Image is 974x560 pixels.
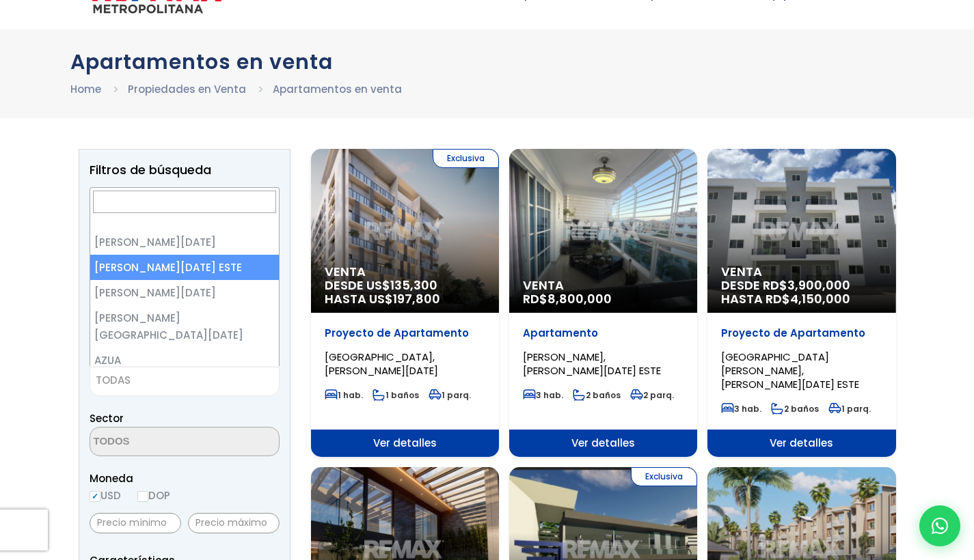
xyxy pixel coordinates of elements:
span: TODAS [96,373,131,387]
span: 3,900,000 [787,277,850,294]
textarea: Search [90,428,223,457]
span: 2 baños [573,389,621,401]
span: 197,800 [393,290,440,307]
a: Home [70,82,101,96]
input: USD [90,491,100,502]
p: Proyecto de Apartamento [721,326,882,340]
span: Ver detalles [707,430,895,457]
label: DOP [137,487,170,504]
li: AZUA [90,348,279,373]
a: Venta DESDE RD$3,900,000 HASTA RD$4,150,000 Proyecto de Apartamento [GEOGRAPHIC_DATA][PERSON_NAME... [707,149,895,457]
span: 8,800,000 [547,290,612,307]
span: Ver detalles [509,430,697,457]
span: 2 parq. [630,389,674,401]
a: Venta RD$8,800,000 Apartamento [PERSON_NAME], [PERSON_NAME][DATE] ESTE 3 hab. 2 baños 2 parq. Ver... [509,149,697,457]
span: 3 hab. [721,403,761,415]
span: 1 parq. [828,403,871,415]
input: Search [93,191,276,213]
li: [PERSON_NAME][DATE] [90,280,279,305]
li: [PERSON_NAME][DATE] [90,229,279,255]
span: Sector [90,411,124,425]
span: RD$ [523,290,612,307]
span: 4,150,000 [790,290,850,307]
li: [PERSON_NAME][DATE] ESTE [90,255,279,280]
label: Comprar [90,187,280,204]
span: Venta [721,265,882,279]
span: TODAS [90,367,280,396]
h2: Filtros de búsqueda [90,163,280,177]
span: Exclusiva [631,467,697,486]
p: Proyecto de Apartamento [325,326,485,340]
span: TODAS [90,371,279,390]
a: Exclusiva Venta DESDE US$135,300 HASTA US$197,800 Proyecto de Apartamento [GEOGRAPHIC_DATA], [PER... [311,149,499,457]
span: HASTA RD$ [721,292,882,306]
span: Moneda [90,470,280,487]
span: Venta [523,279,684,292]
span: 1 baños [373,389,419,401]
p: Apartamento [523,326,684,340]
span: [GEOGRAPHIC_DATA], [PERSON_NAME][DATE] [325,350,438,378]
span: Exclusiva [433,149,499,168]
input: Precio máximo [188,513,280,533]
span: HASTA US$ [325,292,485,306]
span: Ver detalles [311,430,499,457]
span: DESDE RD$ [721,279,882,306]
span: [PERSON_NAME], [PERSON_NAME][DATE] ESTE [523,350,661,378]
span: 1 parq. [429,389,471,401]
span: DESDE US$ [325,279,485,306]
span: 135,300 [390,277,437,294]
input: Precio mínimo [90,513,181,533]
li: Apartamentos en venta [273,81,402,98]
span: 3 hab. [523,389,563,401]
span: [GEOGRAPHIC_DATA][PERSON_NAME], [PERSON_NAME][DATE] ESTE [721,350,859,391]
span: 2 baños [771,403,819,415]
li: [PERSON_NAME][GEOGRAPHIC_DATA][DATE] [90,305,279,348]
h1: Apartamentos en venta [70,50,904,74]
input: DOP [137,491,148,502]
span: 1 hab. [325,389,363,401]
span: Venta [325,265,485,279]
label: USD [90,487,121,504]
a: Propiedades en Venta [128,82,246,96]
